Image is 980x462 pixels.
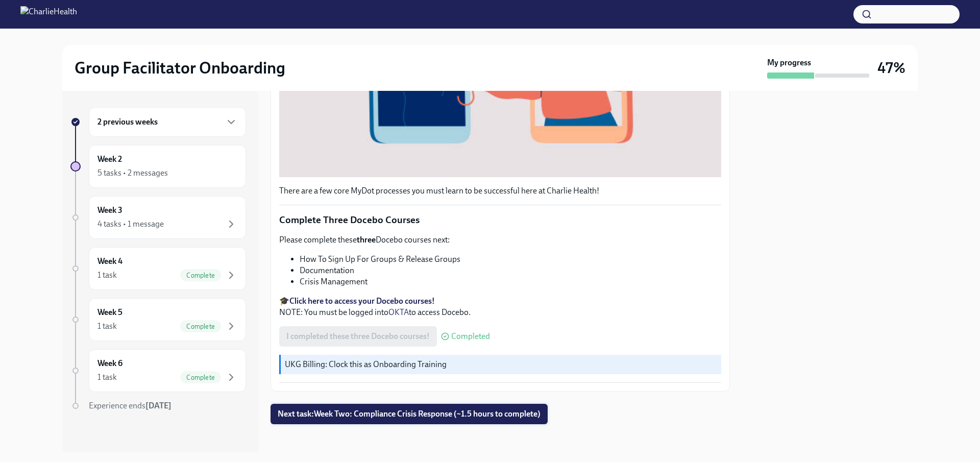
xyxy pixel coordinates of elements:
h6: Week 5 [97,307,122,318]
span: Experience ends [89,401,171,410]
a: OKTA [388,307,409,317]
h2: Group Facilitator Onboarding [75,58,285,78]
span: Complete [180,323,221,330]
li: Documentation [300,265,721,276]
h6: Week 4 [97,256,122,267]
li: Crisis Management [300,276,721,287]
a: Click here to access your Docebo courses! [289,296,435,306]
h6: 2 previous weeks [97,116,158,128]
span: Completed [451,332,490,341]
div: 1 task [97,270,117,281]
p: Complete Three Docebo Courses [279,213,721,227]
a: Week 51 taskComplete [70,298,246,341]
strong: [DATE] [145,401,171,410]
span: Complete [180,272,221,279]
li: How To Sign Up For Groups & Release Groups [300,254,721,265]
span: Complete [180,374,221,381]
h6: Week 3 [97,205,122,216]
h6: Week 6 [97,358,122,369]
p: Please complete these Docebo courses next: [279,234,721,246]
p: 🎓 NOTE: You must be logged into to access Docebo. [279,296,721,318]
span: Next task : Week Two: Compliance Crisis Response (~1.5 hours to complete) [278,409,541,419]
div: 5 tasks • 2 messages [97,167,168,179]
a: Week 25 tasks • 2 messages [70,145,246,188]
div: 4 tasks • 1 message [97,218,164,230]
div: 2 previous weeks [89,107,246,137]
div: 1 task [97,321,117,332]
strong: three [357,235,376,245]
button: Next task:Week Two: Compliance Crisis Response (~1.5 hours to complete) [271,404,548,424]
a: Week 61 taskComplete [70,349,246,392]
h6: Week 2 [97,154,122,165]
p: There are a few core MyDot processes you must learn to be successful here at Charlie Health! [279,185,721,197]
img: CharlieHealth [20,6,77,22]
strong: My progress [767,57,811,68]
div: 1 task [97,372,117,383]
a: Week 41 taskComplete [70,247,246,290]
h3: 47% [877,59,905,77]
p: UKG Billing: Clock this as Onboarding Training [285,359,717,370]
a: Week 34 tasks • 1 message [70,196,246,239]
